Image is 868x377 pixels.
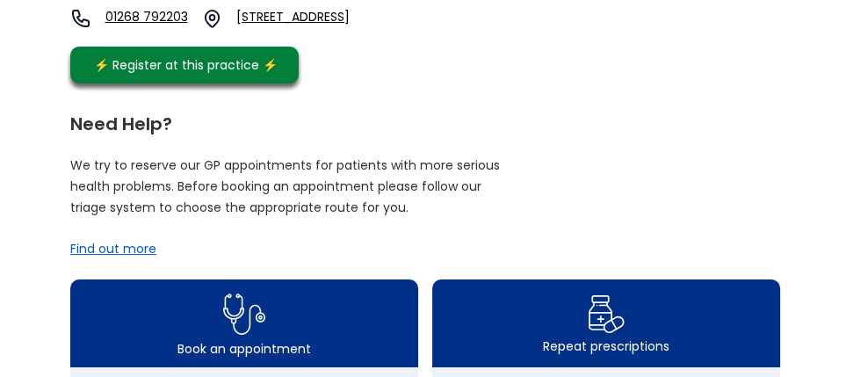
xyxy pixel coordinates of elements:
img: telephone icon [70,8,91,29]
div: Repeat prescriptions [543,337,669,355]
a: [STREET_ADDRESS] [236,8,401,29]
div: Need Help? [70,106,780,133]
div: Book an appointment [177,340,311,358]
a: Find out more [70,240,156,257]
a: 01268 792203 [105,8,188,29]
img: practice location icon [202,8,223,29]
img: repeat prescription icon [588,291,626,337]
p: We try to reserve our GP appointments for patients with more serious health problems. Before book... [70,155,501,218]
div: ⚡️ Register at this practice ⚡️ [84,55,286,75]
img: book appointment icon [223,288,265,340]
a: ⚡️ Register at this practice ⚡️ [70,47,299,83]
